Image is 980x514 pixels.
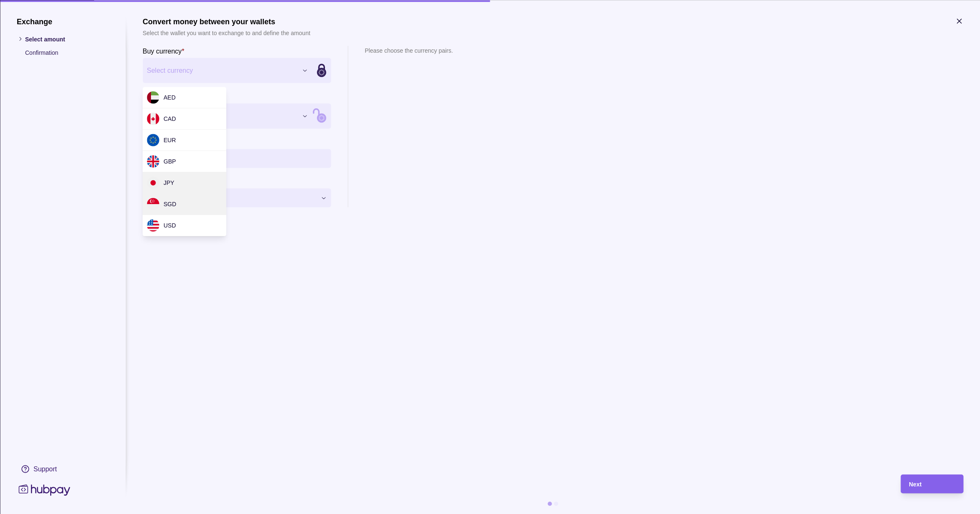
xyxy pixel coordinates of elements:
span: CAD [164,115,176,122]
span: JPY [164,179,174,186]
span: AED [164,94,176,101]
span: USD [164,222,176,229]
img: sg [147,198,159,210]
span: GBP [164,158,176,165]
img: ae [147,91,159,104]
span: SGD [164,201,176,207]
span: EUR [164,137,176,143]
img: gb [147,155,159,168]
img: eu [147,134,159,146]
img: ca [147,113,159,125]
img: us [147,219,159,232]
img: jp [147,176,159,189]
